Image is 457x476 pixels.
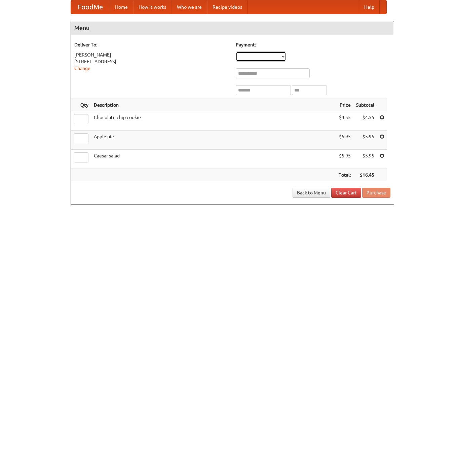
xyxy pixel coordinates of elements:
th: Subtotal [353,99,377,111]
a: Clear Cart [331,188,361,198]
th: Price [336,99,353,111]
div: [PERSON_NAME] [74,51,229,58]
button: Purchase [362,188,390,198]
a: Home [110,0,133,14]
a: Change [74,66,90,71]
td: $5.95 [336,150,353,169]
a: How it works [133,0,172,14]
td: $4.55 [336,111,353,131]
h5: Deliver To: [74,41,229,48]
a: Back to Menu [293,188,330,198]
div: [STREET_ADDRESS] [74,58,229,65]
th: Qty [71,99,91,111]
td: Caesar salad [91,150,336,169]
a: FoodMe [71,0,110,14]
a: Recipe videos [207,0,247,14]
td: $5.95 [353,131,377,150]
a: Who we are [172,0,207,14]
h4: Menu [71,21,394,35]
a: Help [359,0,380,14]
th: Total: [336,169,353,181]
h5: Payment: [236,41,390,48]
td: $5.95 [336,131,353,150]
th: $16.45 [353,169,377,181]
th: Description [91,99,336,111]
td: Chocolate chip cookie [91,111,336,131]
td: Apple pie [91,131,336,150]
td: $5.95 [353,150,377,169]
td: $4.55 [353,111,377,131]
